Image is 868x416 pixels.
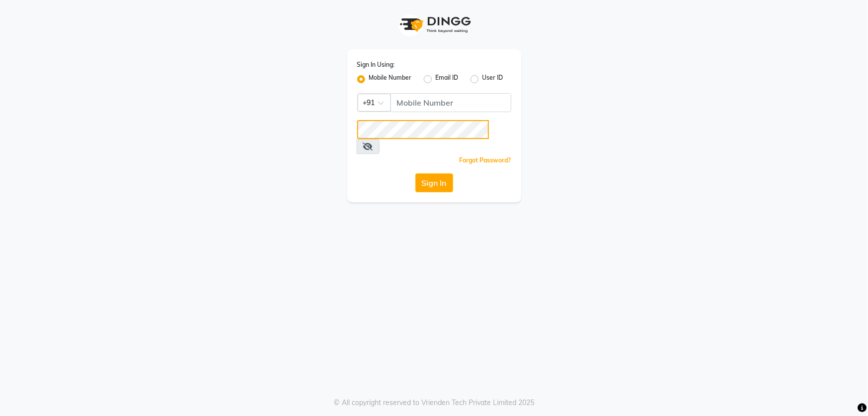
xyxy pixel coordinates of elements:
label: User ID [482,73,503,85]
label: Mobile Number [369,73,412,85]
button: Sign In [415,173,453,192]
img: logo1.svg [394,10,474,39]
a: Forgot Password? [460,156,511,164]
input: Username [390,93,511,112]
input: Username [357,120,489,139]
label: Sign In Using: [357,60,395,69]
label: Email ID [436,73,459,85]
